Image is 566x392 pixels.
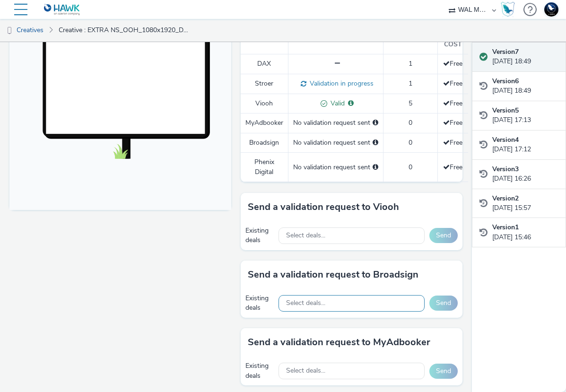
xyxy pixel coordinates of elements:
[293,138,378,148] div: No validation request sent
[306,79,374,88] span: Validation in progress
[492,106,558,125] div: [DATE] 17:13
[245,361,274,381] div: Existing deals
[443,79,462,88] span: Free
[492,77,558,96] div: [DATE] 18:49
[429,364,458,379] button: Send
[492,106,519,115] strong: Version 5
[544,2,558,17] img: Support Hawk
[327,99,345,108] span: Valid
[492,47,519,56] strong: Version 7
[241,54,288,74] td: DAX
[241,133,288,152] td: Broadsign
[443,138,462,147] span: Free
[241,153,288,182] td: Phenix Digital
[492,194,519,203] strong: Version 2
[501,2,519,17] a: Hawk Academy
[5,26,14,35] img: dooh
[248,200,399,214] h3: Send a validation request to Viooh
[293,118,378,128] div: No validation request sent
[429,228,458,243] button: Send
[409,59,412,68] span: 1
[492,165,558,184] div: [DATE] 16:26
[409,79,412,88] span: 1
[492,194,558,213] div: [DATE] 15:57
[443,163,462,172] span: Free
[443,59,462,68] span: Free
[409,163,412,172] span: 0
[241,94,288,113] td: Viooh
[293,163,378,172] div: No validation request sent
[248,335,430,349] h3: Send a validation request to MyAdbooker
[492,223,558,242] div: [DATE] 15:46
[373,138,378,148] div: Please select a deal below and click on Send to send a validation request to Broadsign.
[54,19,195,42] a: Creative : EXTRA NS_OOH_1080x1920_DAGV_BLAN_KOMI_ITALIENSK 2_36_38_2025
[286,299,325,307] span: Select deals...
[443,99,462,108] span: Free
[429,296,458,311] button: Send
[44,4,80,16] img: undefined Logo
[409,138,412,147] span: 0
[241,74,288,94] td: Stroer
[245,226,274,245] div: Existing deals
[492,47,558,67] div: [DATE] 18:49
[409,118,412,127] span: 0
[373,118,378,128] div: Please select a deal below and click on Send to send a validation request to MyAdbooker.
[492,165,519,174] strong: Version 3
[492,223,519,232] strong: Version 1
[241,113,288,133] td: MyAdbooker
[492,135,558,155] div: [DATE] 17:12
[501,2,515,17] img: Hawk Academy
[443,118,462,127] span: Free
[245,294,274,313] div: Existing deals
[373,163,378,172] div: Please select a deal below and click on Send to send a validation request to Phenix Digital.
[492,135,519,144] strong: Version 4
[409,99,412,108] span: 5
[248,268,418,282] h3: Send a validation request to Broadsign
[492,77,519,86] strong: Version 6
[286,367,325,375] span: Select deals...
[286,232,325,240] span: Select deals...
